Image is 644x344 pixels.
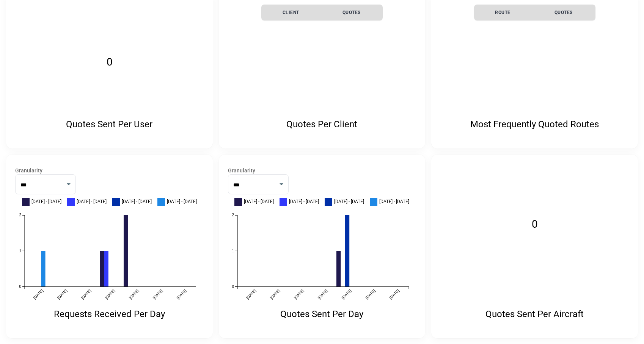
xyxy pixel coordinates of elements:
span: [DATE] - [DATE] [167,200,197,204]
p: Quotes Sent Per Aircraft [485,309,584,320]
text: [DATE] [245,288,256,300]
p: Requests Received Per Day [54,309,165,320]
text: [DATE] [33,288,44,300]
text: 2 [232,213,234,217]
span: [DATE] - [DATE] [31,200,61,204]
p: Quotes Sent Per Day [280,309,363,320]
text: 1 [232,249,234,253]
span: [DATE] - [DATE] [334,200,364,204]
label: Granularity [228,167,416,174]
text: 0 [232,285,234,289]
text: [DATE] [80,288,92,300]
p: Most Frequently Quoted Routes [470,119,599,130]
span: [DATE] - [DATE] [122,200,152,204]
text: [DATE] [57,288,68,300]
table: simple table [261,5,383,20]
p: Quotes Sent Per User [66,119,152,130]
span: [DATE] - [DATE] [379,200,409,204]
text: [DATE] [152,288,163,300]
label: Granularity [15,167,204,174]
text: 0 [106,56,112,68]
text: [DATE] [269,288,280,300]
th: Quotes [532,5,595,20]
table: simple table [474,5,595,20]
text: [DATE] [341,288,352,300]
text: [DATE] [293,288,304,300]
text: 0 [19,285,21,289]
text: 2 [19,213,21,217]
th: Quotes [320,5,383,20]
text: [DATE] [388,288,400,300]
text: [DATE] [317,288,328,300]
text: 0 [532,218,538,230]
span: [DATE] - [DATE] [77,200,107,204]
text: [DATE] [364,288,376,300]
text: [DATE] [176,288,187,300]
text: [DATE] [128,288,140,300]
text: [DATE] [104,288,116,300]
th: Route [474,5,532,20]
span: [DATE] - [DATE] [289,200,319,204]
span: [DATE] - [DATE] [244,200,274,204]
text: 1 [19,249,21,253]
th: Client [261,5,320,20]
p: Quotes Per Client [286,119,357,130]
